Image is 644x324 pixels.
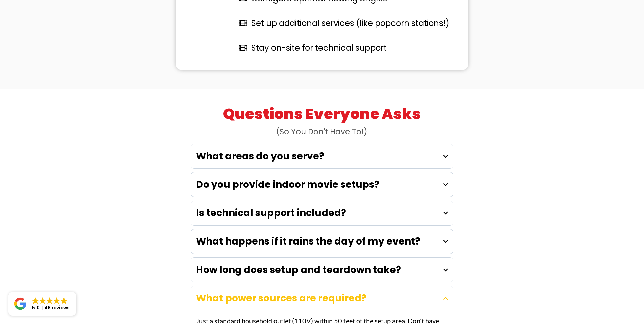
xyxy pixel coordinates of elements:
strong: What power sources are required? [196,292,366,305]
strong: What areas do you serve? [196,149,324,163]
strong: Do you provide indoor movie setups? [196,178,379,191]
p: Set up additional services (like popcorn stations!) [251,11,460,36]
a: Close GoogleGoogleGoogleGoogleGoogle 5.046 reviews [8,292,76,316]
h1: Questions Everyone Asks [187,104,457,123]
p: Stay on-site for technical support [251,36,460,60]
strong: Is technical support included? [196,206,346,219]
strong: What happens if it rains the day of my event? [196,235,420,248]
h2: (So You Don't Have To!) [187,127,457,137]
strong: How long does setup and teardown take? [196,263,401,276]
